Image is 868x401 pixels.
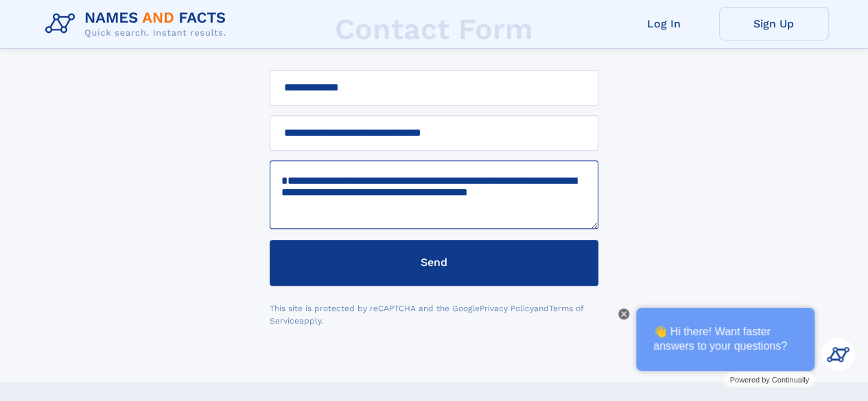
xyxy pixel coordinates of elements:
div: This site is protected by reCAPTCHA and the Google and apply. [270,302,598,327]
img: Close [621,311,626,317]
a: Log In [609,7,719,40]
span: Powered by Continually [729,376,809,384]
a: Terms of Service [270,304,584,326]
a: Powered by Continually [724,372,814,387]
div: 👋 Hi there! Want faster answers to your questions? [636,308,814,371]
button: Send [270,240,598,286]
a: Privacy Policy [480,304,534,313]
img: Kevin [821,338,854,371]
img: Logo Names and Facts [40,5,237,42]
a: Sign Up [719,7,829,40]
